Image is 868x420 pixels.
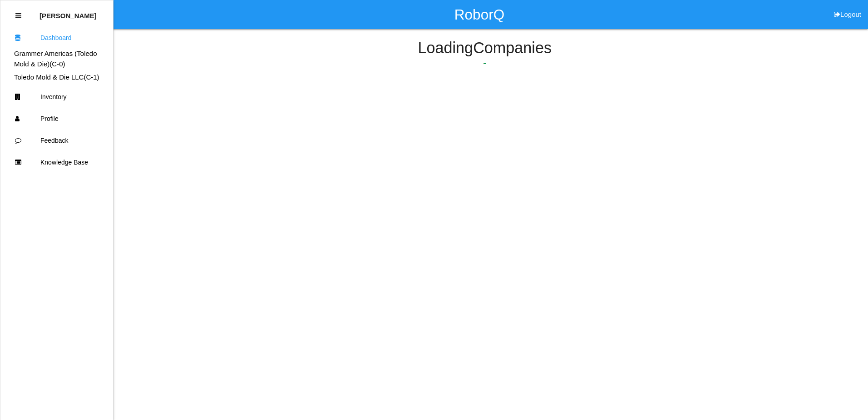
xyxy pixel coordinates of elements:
a: Feedback [0,130,113,151]
a: Toledo Mold & Die LLC(C-1) [14,73,99,81]
div: Grammer Americas (Toledo Mold & Die)'s Dashboard [0,49,113,69]
p: Eric Schneider [39,5,97,20]
a: Inventory [0,86,113,108]
div: Toledo Mold & Die LLC's Dashboard [0,72,113,83]
a: Dashboard [0,27,113,49]
a: Profile [0,108,113,130]
div: Close [15,5,21,27]
a: Grammer Americas (Toledo Mold & Die)(C-0) [14,50,97,68]
a: Knowledge Base [0,151,113,173]
h4: Loading Companies [136,40,833,57]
